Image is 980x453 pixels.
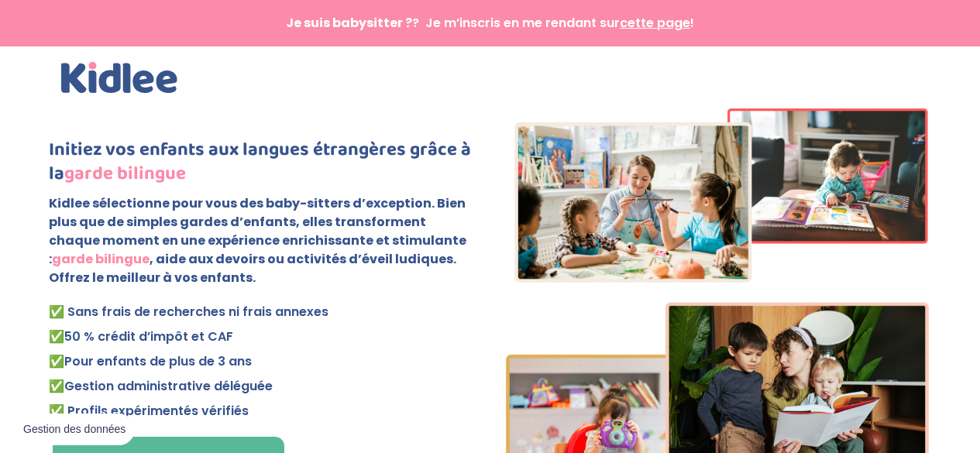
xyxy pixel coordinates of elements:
strong: ✅ [49,328,64,345]
span: ✅Gestion administrative déléguée [49,377,273,395]
span: ✅ Profils expérimentés vérifiés [49,402,249,420]
span: cette page [620,14,690,32]
span: Gestion des données [23,423,126,437]
strong: garde bilingue [52,250,150,268]
strong: ✅ [49,352,64,370]
span: 50 % crédit d’impôt et CAF Pour enfants de plus de 3 ans [49,328,252,370]
h1: Initiez vos enfants aux langues étrangères grâce à la [49,138,477,194]
b: Kidlee sélectionne pour vous des baby-sitters d’exception. Bien plus que de simples gardes d’enfa... [49,194,466,287]
strong: garde bilingue [64,159,186,189]
p: ? Je m’inscris en me rendant sur ! [61,17,920,29]
span: ✅ Sans frais de recherches ni frais annexes [49,303,328,321]
strong: Je suis babysitter ? [286,14,412,32]
img: Kidlee - Logo [61,62,177,93]
button: Gestion des données [14,414,135,446]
